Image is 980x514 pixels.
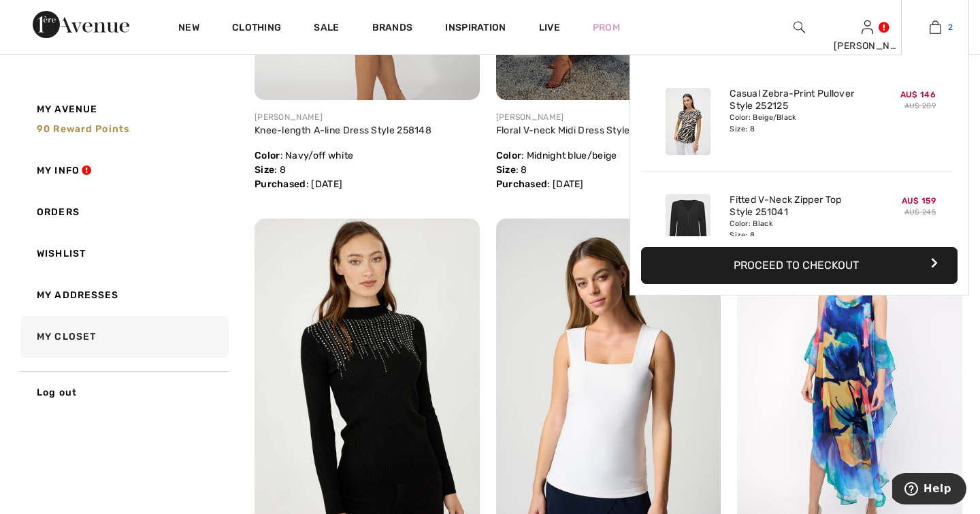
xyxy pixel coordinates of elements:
span: Color [255,150,280,161]
span: AU$ 146 [900,90,936,99]
a: Fitted V-Neck Zipper Top Style 251041 [730,194,864,219]
img: search the website [794,19,805,35]
a: Wishlist [18,233,229,274]
a: 2 [902,19,968,35]
img: 1ère Avenue [33,11,129,38]
img: My Bag [930,19,941,35]
div: : Navy/off white : 8 : [DATE] [255,123,480,191]
a: Orders [18,191,229,233]
div: : Midnight blue/beige : 8 : [DATE] [496,123,721,191]
span: 90 Reward points [37,123,129,135]
a: Brands [372,22,413,36]
span: Size [255,164,274,176]
span: Inspiration [445,22,506,36]
a: Sign In [862,20,873,33]
a: Clothing [232,22,281,36]
span: AU$ 159 [902,196,936,206]
a: Sale [314,22,339,36]
div: Color: Black Size: 8 [730,219,864,240]
s: AU$ 209 [904,101,936,110]
div: [PERSON_NAME] [496,111,721,123]
span: My Avenue [37,102,97,116]
span: Purchased [496,178,548,190]
img: Casual Zebra-Print Pullover Style 252125 [666,88,710,155]
a: Prom [593,20,620,35]
span: 2 [948,21,953,33]
s: AU$ 245 [904,208,936,216]
a: My Addresses [18,274,229,316]
a: My Closet [18,316,229,357]
a: Casual Zebra-Print Pullover Style 252125 [730,88,864,112]
img: Fitted V-Neck Zipper Top Style 251041 [666,194,710,261]
div: Color: Beige/Black Size: 8 [730,112,864,134]
img: My Info [862,19,873,35]
span: Purchased [255,178,306,190]
a: Knee-length A-line Dress Style 258148 [255,125,431,136]
a: My Info [18,150,229,191]
div: [PERSON_NAME] [255,111,480,123]
span: Size [496,164,516,176]
a: New [178,22,199,36]
a: Floral V-neck Midi Dress Style 251014 [496,125,665,136]
div: [PERSON_NAME] [834,39,900,53]
button: Proceed to Checkout [641,247,958,284]
a: Log out [18,371,229,413]
span: Color [496,150,522,161]
a: Live [539,20,560,35]
iframe: Opens a widget where you can find more information [892,473,966,507]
